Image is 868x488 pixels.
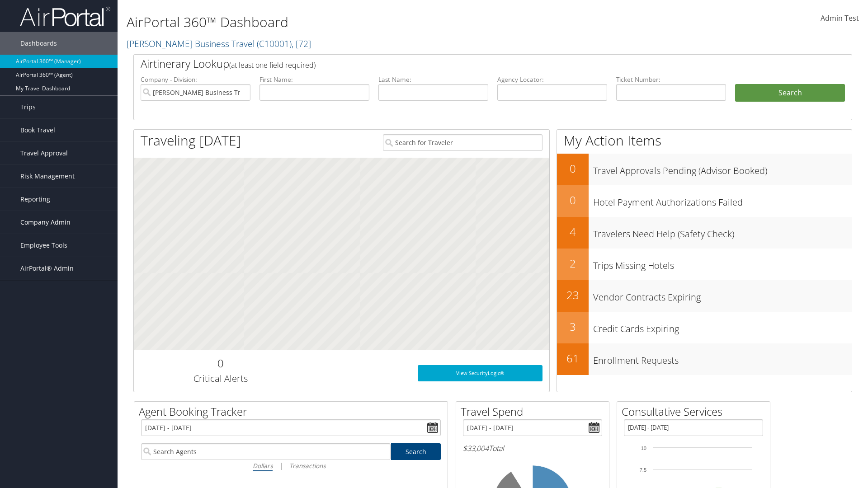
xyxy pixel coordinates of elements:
span: Trips [20,96,36,118]
h2: Agent Booking Tracker [139,404,448,419]
h2: 23 [557,287,589,303]
h1: Traveling [DATE] [141,131,241,150]
h2: 0 [557,161,589,176]
a: 0Hotel Payment Authorizations Failed [557,185,852,217]
span: Company Admin [20,211,71,234]
h3: Travel Approvals Pending (Advisor Booked) [593,160,852,177]
h3: Travelers Need Help (Safety Check) [593,223,852,240]
a: Search [391,443,441,460]
a: [PERSON_NAME] Business Travel [127,38,311,50]
img: airportal-logo.png [20,6,110,27]
i: Dollars [253,461,273,470]
span: Admin Test [821,13,859,23]
label: Ticket Number: [616,75,726,84]
span: Dashboards [20,32,57,55]
span: $33,004 [463,443,489,453]
h1: My Action Items [557,131,852,150]
input: Search Agents [141,443,391,460]
h3: Hotel Payment Authorizations Failed [593,192,852,209]
h2: Consultative Services [622,404,770,419]
button: Search [735,84,845,102]
h2: 4 [557,224,589,239]
span: AirPortal® Admin [20,257,74,280]
span: ( C10001 ) [257,38,292,50]
h3: Vendor Contracts Expiring [593,286,852,304]
label: Company - Division: [141,75,250,84]
h2: 3 [557,319,589,334]
label: Agency Locator: [497,75,607,84]
h2: 0 [557,192,589,208]
label: Last Name: [378,75,488,84]
span: Reporting [20,188,50,211]
a: View SecurityLogic® [418,365,542,381]
div: | [141,460,441,471]
h3: Enrollment Requests [593,350,852,367]
tspan: 10 [641,446,646,451]
h6: Total [463,443,602,453]
a: 3Credit Cards Expiring [557,312,852,343]
span: , [ 72 ] [292,38,311,50]
a: Admin Test [821,5,859,33]
h2: 0 [141,356,300,371]
h3: Trips Missing Hotels [593,255,852,272]
h2: 61 [557,351,589,366]
label: First Name: [259,75,369,84]
h1: AirPortal 360™ Dashboard [127,13,615,32]
a: 2Trips Missing Hotels [557,249,852,280]
input: Search for Traveler [383,134,542,151]
span: (at least one field required) [229,60,316,70]
a: 4Travelers Need Help (Safety Check) [557,217,852,249]
span: Travel Approval [20,142,68,164]
tspan: 7.5 [640,467,646,473]
i: Transactions [289,461,325,470]
h2: 2 [557,256,589,271]
h2: Travel Spend [461,404,609,419]
h3: Critical Alerts [141,372,300,385]
span: Book Travel [20,119,55,141]
a: 23Vendor Contracts Expiring [557,280,852,312]
h2: Airtinerary Lookup [141,56,785,71]
h3: Credit Cards Expiring [593,318,852,335]
span: Employee Tools [20,234,67,257]
a: 0Travel Approvals Pending (Advisor Booked) [557,154,852,185]
a: 61Enrollment Requests [557,343,852,375]
span: Risk Management [20,165,75,188]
